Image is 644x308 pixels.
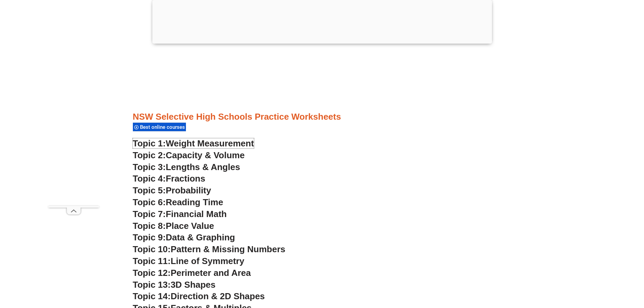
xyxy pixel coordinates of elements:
[133,280,171,290] span: Topic 13:
[133,138,254,148] a: Topic 1:Weight Measurement
[171,280,216,290] span: 3D Shapes
[133,244,285,254] a: Topic 10:Pattern & Missing Numbers
[133,162,240,172] a: Topic 3:Lengths & Angles
[133,221,166,231] span: Topic 8:
[166,150,244,160] span: Capacity & Volume
[133,256,244,266] a: Topic 11:Line of Symmetry
[133,291,171,301] span: Topic 14:
[133,232,235,242] a: Topic 9:Data & Graphing
[133,268,171,278] span: Topic 12:
[133,291,265,301] a: Topic 14:Direction & 2D Shapes
[119,6,525,101] iframe: Advertisement
[133,173,166,184] span: Topic 4:
[133,280,216,290] a: Topic 13:3D Shapes
[140,124,187,130] span: Best online courses
[133,244,171,254] span: Topic 10:
[133,150,166,160] span: Topic 2:
[133,256,171,266] span: Topic 11:
[531,232,644,308] div: チャットウィジェット
[133,111,511,123] h3: NSW Selective High Schools Practice Worksheets
[133,197,223,207] a: Topic 6:Reading Time
[133,221,214,231] a: Topic 8:Place Value
[171,256,244,266] span: Line of Symmetry
[166,185,211,195] span: Probability
[166,221,214,231] span: Place Value
[133,122,186,132] div: Best online courses
[133,138,166,148] span: Topic 1:
[133,150,245,160] a: Topic 2:Capacity & Volume
[166,162,240,172] span: Lengths & Angles
[48,16,99,206] iframe: Advertisement
[133,173,206,184] a: Topic 4:Fractions
[166,209,226,219] span: Financial Math
[531,232,644,308] iframe: Chat Widget
[166,138,254,148] span: Weight Measurement
[166,173,205,184] span: Fractions
[133,232,166,242] span: Topic 9:
[171,268,251,278] span: Perimeter and Area
[133,185,211,195] a: Topic 5:Probability
[171,244,285,254] span: Pattern & Missing Numbers
[166,232,235,242] span: Data & Graphing
[133,162,166,172] span: Topic 3:
[133,209,166,219] span: Topic 7:
[166,197,223,207] span: Reading Time
[133,209,227,219] a: Topic 7:Financial Math
[133,268,251,278] a: Topic 12:Perimeter and Area
[133,197,166,207] span: Topic 6:
[133,185,166,195] span: Topic 5:
[171,291,265,301] span: Direction & 2D Shapes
